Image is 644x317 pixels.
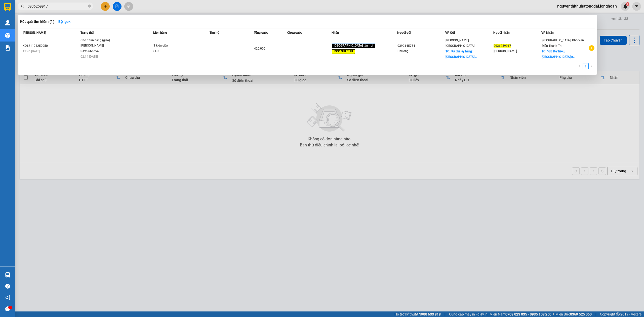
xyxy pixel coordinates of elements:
div: 3 kiện giấy [153,43,191,49]
span: [GEOGRAPHIC_DATA]: Kho Văn Điển Thanh Trì [542,38,584,48]
button: left [577,63,583,69]
span: search [21,5,24,8]
li: 1 [583,63,589,69]
span: down [68,20,72,23]
img: warehouse-icon [5,272,10,278]
button: right [589,63,595,69]
span: [GEOGRAPHIC_DATA] tận nơi [332,44,375,48]
li: Previous Page [577,63,583,69]
div: [PERSON_NAME] [494,49,541,54]
span: Món hàng [153,31,167,34]
span: 420.000 [254,47,265,50]
span: message [5,306,10,311]
h3: Kết quả tìm kiếm ( 1 ) [20,19,54,24]
div: Chờ nhận hàng (giao) [80,38,118,43]
span: right [590,64,593,67]
img: warehouse-icon [5,33,10,38]
span: Nhãn [332,31,339,34]
span: plus-circle [589,45,594,51]
span: Người nhận [493,31,510,34]
button: Bộ lọcdown [54,18,76,26]
span: VP Gửi [445,31,455,34]
span: 0936259917 [494,44,511,48]
img: solution-icon [5,45,10,51]
div: Phương [397,49,445,54]
span: close-circle [88,5,91,8]
span: Trạng thái [80,31,94,34]
a: 1 [583,63,588,69]
input: Tìm tên, số ĐT hoặc mã đơn [28,4,87,9]
div: SL: 3 [153,49,191,54]
span: Người gửi [397,31,411,34]
img: warehouse-icon [5,20,10,25]
span: 02:14 [DATE] [80,55,98,58]
span: VP Nhận [541,31,554,34]
div: KQ121108250050 [23,43,79,49]
li: Next Page [589,63,595,69]
span: close-circle [88,4,91,9]
div: [PERSON_NAME] 0395.666.247 [80,43,118,54]
span: 17:46 [DATE] [23,50,40,53]
span: TC: 58B Bà Triệu, [GEOGRAPHIC_DATA] n... [542,50,575,59]
strong: Bộ lọc [58,20,72,24]
span: ĐỌC GHI CHÚ [332,49,355,54]
img: logo-vxr [4,3,11,11]
span: Tổng cước [254,31,268,34]
span: left [578,64,581,67]
span: Chưa cước [287,31,302,34]
div: 0392145754 [397,43,445,49]
span: [PERSON_NAME] [23,31,46,34]
span: TC: Địa chỉ lấy hàng: [GEOGRAPHIC_DATA]... [446,50,477,59]
span: Thu hộ [210,31,219,34]
span: [PERSON_NAME] : [GEOGRAPHIC_DATA] [446,38,474,48]
span: question-circle [5,284,10,289]
span: notification [5,295,10,300]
